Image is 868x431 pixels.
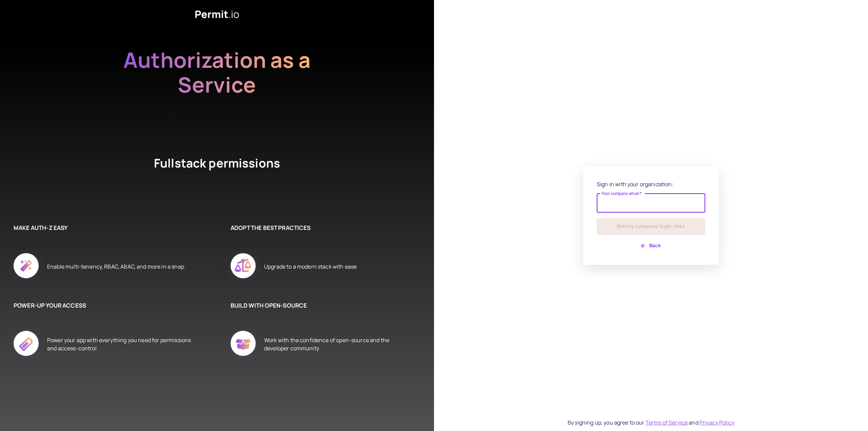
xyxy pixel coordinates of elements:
div: Upgrade to a modern stack with ease [264,246,357,288]
p: Sign in with your organization: [597,180,705,188]
div: Power your app with everything you need for permissions and access-control [47,323,197,365]
h2: Authorization as a Service [102,47,332,122]
h6: POWER-UP YOUR ACCESS [14,301,197,310]
div: By signing up, you agree to our and [568,418,734,427]
button: Get my company login links [597,218,705,235]
h6: ADOPT THE BEST PRACTICES [231,223,414,232]
div: Work with the confidence of open-source and the developer community [264,323,414,365]
a: Terms of Service [646,419,688,426]
a: Privacy Policy [699,419,734,426]
h6: BUILD WITH OPEN-SOURCE [231,301,414,310]
button: Back [597,240,705,251]
h6: MAKE AUTH-Z EASY [14,223,197,232]
label: Your company email [601,191,642,196]
h4: Fullstack permissions [129,155,305,196]
div: Enable multi-tenancy, RBAC, ABAC, and more in a snap [47,246,184,288]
